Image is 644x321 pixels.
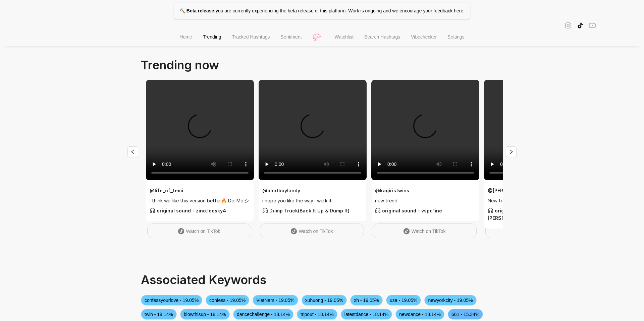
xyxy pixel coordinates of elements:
strong: original sound - [PERSON_NAME].[PERSON_NAME] [488,208,575,221]
strong: @ life_of_temi [150,188,183,193]
span: latestdance - 18.14% [341,309,392,320]
span: customer-service [375,207,381,213]
span: newdance - 18.14% [395,309,444,320]
span: Trending [203,34,221,40]
strong: @ phatboylandy [262,188,300,193]
span: customer-service [488,207,493,213]
span: xh - 19.05% [350,295,383,306]
span: VietNam - 19.05% [253,295,298,306]
span: Associated Keywords [141,272,266,287]
span: dancechallenge - 18.14% [233,309,293,320]
strong: original sound - vspc1ine [375,208,442,213]
span: Trending now [141,58,219,72]
span: newyorkcity - 19.05% [424,295,476,306]
strong: @ kagiristwins [375,188,409,193]
span: I think we like this version better🔥 Dc: Me シ [150,197,250,204]
span: confessyourlove - 19.05% [141,295,202,306]
span: Watchlist [335,34,354,40]
a: Watch on TikTok [373,223,477,238]
strong: @ [PERSON_NAME].[PERSON_NAME] [488,188,573,193]
span: Settings [447,34,465,40]
span: i hope you like the way i werk it. [262,197,363,204]
span: xuhuong - 19.05% [302,295,347,306]
p: you are currently experiencing the beta release of this platform. Work is ongoing and we encourage . [174,3,470,19]
span: Watch on TikTok [411,229,445,234]
span: Watch on TikTok [186,229,220,234]
span: tripout - 18.14% [297,309,337,320]
strong: 🔨 Beta release: [179,8,216,13]
a: Watch on TikTok [147,223,251,238]
span: confess - 19.05% [206,295,249,306]
span: 661 - 15.34% [448,309,483,320]
a: Watch on TikTok [485,223,589,238]
a: Watch on TikTok [260,223,364,238]
span: Search Hashtags [364,34,400,40]
span: youtube [589,21,596,29]
strong: original sound - zino.leesky4 [150,208,226,213]
a: your feedback here [423,8,463,13]
span: customer-service [262,207,268,213]
span: Vibechecker [411,34,437,40]
span: instagram [565,21,572,29]
span: Home [179,34,192,40]
span: usa - 19.05% [386,295,421,306]
strong: Dump Truck(Back It Up & Dump It) [262,208,350,213]
span: blowthisup - 18.14% [180,309,230,320]
span: Tracked Hashtags [232,34,270,40]
span: customer-service [150,207,155,213]
span: new trend [375,197,476,204]
span: New trend unlocked 🔓 [488,197,588,204]
span: Watch on TikTok [299,229,333,234]
span: Sentiment [281,34,302,40]
span: left [130,149,136,154]
span: right [508,149,514,154]
span: twin - 18.14% [141,309,177,320]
